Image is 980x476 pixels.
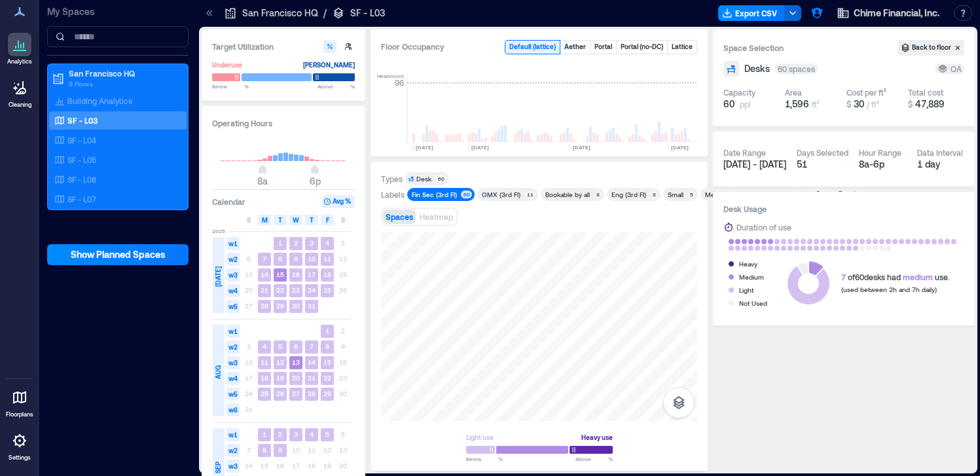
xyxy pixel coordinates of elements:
[323,270,331,278] text: 18
[7,58,32,65] p: Analytics
[917,158,965,171] div: 1 day
[227,268,240,282] span: w3
[723,147,766,158] div: Date Range
[323,255,331,263] text: 11
[247,215,251,225] span: S
[318,82,355,90] span: Above %
[846,87,886,98] div: Cost per ft²
[308,255,316,263] text: 10
[739,297,767,310] div: Not Used
[323,7,327,20] p: /
[6,411,33,418] p: Floorplans
[736,221,791,234] div: Duration of use
[524,191,535,198] div: 11
[227,460,240,473] span: w3
[263,342,266,350] text: 4
[308,302,316,310] text: 31
[227,356,240,369] span: w3
[242,7,318,20] p: San Francisco HQ
[261,286,268,294] text: 21
[322,195,355,208] button: Avg %
[276,358,284,366] text: 12
[212,58,242,71] div: Underuse
[67,194,96,204] p: SF - L07
[278,430,282,438] text: 2
[740,99,751,109] span: ppl
[308,270,316,278] text: 17
[213,365,223,379] span: AUG
[867,100,879,109] span: / ft²
[227,444,240,457] span: w2
[308,390,316,397] text: 28
[461,191,472,198] div: 60
[3,29,36,69] a: Analytics
[263,430,266,438] text: 1
[785,98,809,109] span: 1,596
[227,388,240,401] span: w5
[47,244,189,265] button: Show Planned Spaces
[326,215,329,225] span: F
[908,87,943,98] div: Total cost
[67,96,132,106] p: Building Analytics
[859,158,907,171] div: 8a - 6p
[212,117,355,130] h3: Operating Hours
[386,212,413,221] span: Spaces
[323,390,331,397] text: 29
[466,431,494,444] div: Light use
[227,325,240,338] span: w1
[262,215,268,225] span: M
[325,430,329,438] text: 5
[594,191,602,198] div: 8
[545,190,590,199] div: Bookable by all
[212,40,355,53] h3: Target Utilization
[276,286,284,294] text: 22
[739,284,753,297] div: Light
[915,98,945,109] span: 47,889
[278,215,282,225] span: T
[278,342,282,350] text: 5
[937,64,962,74] div: OA
[308,286,316,294] text: 24
[227,300,240,313] span: w5
[9,454,31,462] p: Settings
[310,342,314,350] text: 7
[310,215,314,225] span: T
[213,266,223,287] span: [DATE]
[325,327,329,335] text: 1
[9,101,31,109] p: Cleaning
[3,72,36,113] a: Cleaning
[263,446,266,454] text: 8
[898,40,964,56] button: Back to floor
[417,210,456,224] button: Heatmap
[341,215,345,225] span: S
[668,190,683,199] div: Small
[581,431,613,444] div: Heavy use
[292,358,300,366] text: 13
[908,100,913,109] span: $
[212,227,225,235] span: 2025
[294,239,298,247] text: 2
[71,248,166,261] span: Show Planned Spaces
[294,255,298,263] text: 9
[917,147,963,158] div: Data Interval
[4,425,35,466] a: Settings
[471,144,489,151] text: [DATE]
[227,237,240,250] span: w1
[261,302,268,310] text: 28
[668,41,697,54] button: Lattice
[293,215,299,225] span: W
[294,342,298,350] text: 6
[381,189,405,200] div: Labels
[381,174,403,184] div: Types
[812,100,820,109] span: ft²
[227,428,240,441] span: w1
[573,144,590,151] text: [DATE]
[257,175,268,187] span: 8a
[435,175,446,183] div: 60
[278,239,282,247] text: 1
[310,239,314,247] text: 3
[841,285,937,293] span: (used between 2h and 7h daily)
[416,144,433,151] text: [DATE]
[276,302,284,310] text: 29
[611,190,646,199] div: Eng (3rd Fl)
